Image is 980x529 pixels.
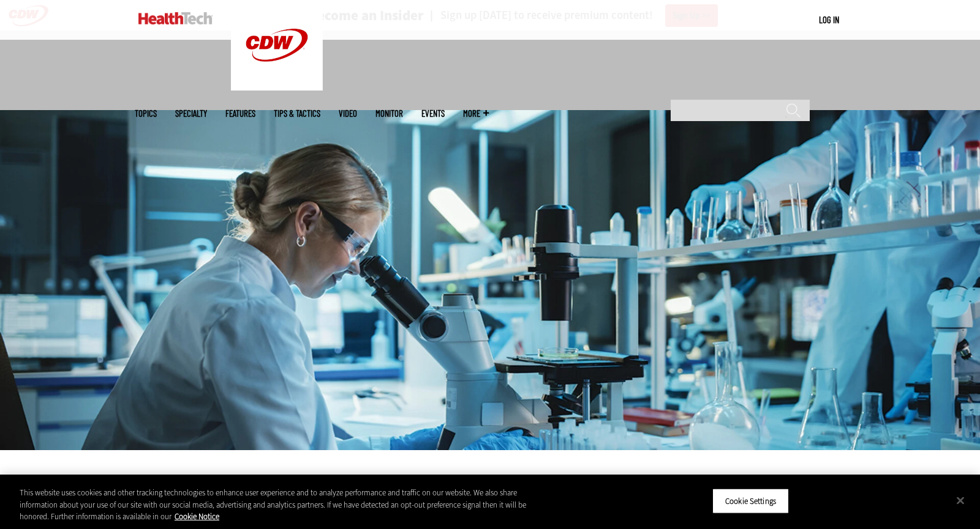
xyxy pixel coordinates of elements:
[819,14,839,25] a: Log in
[819,13,839,26] div: User menu
[375,109,403,118] a: MonITor
[463,109,489,118] span: More
[231,81,323,94] a: CDW
[339,109,357,118] a: Video
[712,488,789,514] button: Cookie Settings
[225,109,255,118] a: Features
[421,109,445,118] a: Events
[274,109,320,118] a: Tips & Tactics
[175,109,207,118] span: Specialty
[135,109,157,118] span: Topics
[138,12,213,24] img: Home
[175,511,219,522] a: More information about your privacy
[20,487,539,523] div: This website uses cookies and other tracking technologies to enhance user experience and to analy...
[947,487,974,514] button: Close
